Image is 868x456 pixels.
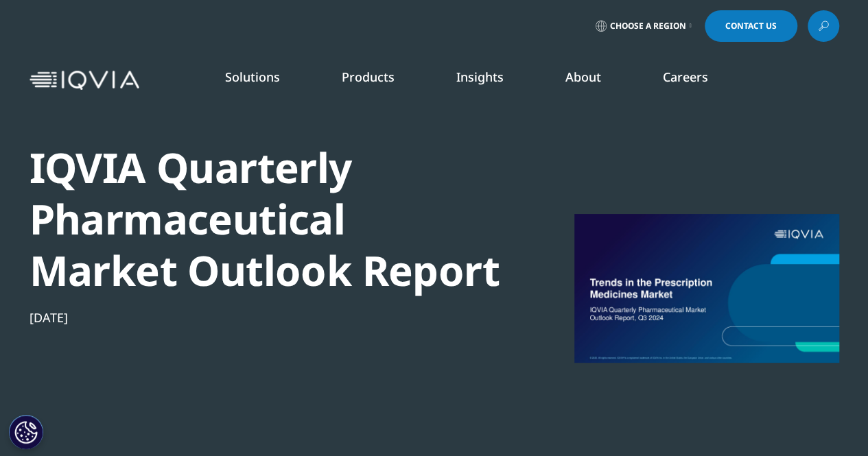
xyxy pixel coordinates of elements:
[565,69,601,85] a: About
[145,48,839,112] nav: Primary
[30,309,500,326] div: [DATE]
[30,71,139,91] img: IQVIA Healthcare Information Technology and Pharma Clinical Research Company
[342,69,395,85] a: Products
[610,21,686,32] span: Choose a Region
[225,69,280,85] a: Solutions
[9,415,43,449] button: Cookies Settings
[456,69,504,85] a: Insights
[705,10,797,42] a: Contact Us
[663,69,708,85] a: Careers
[30,142,500,296] div: IQVIA Quarterly Pharmaceutical Market Outlook Report
[725,22,777,30] span: Contact Us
